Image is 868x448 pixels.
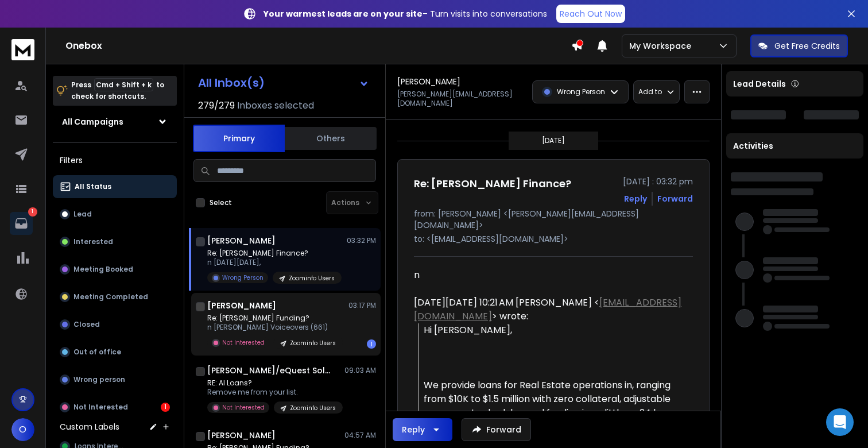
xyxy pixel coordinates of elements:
[393,418,452,441] button: Reply
[73,403,128,412] p: Not Interested
[161,403,170,412] div: 1
[53,152,177,168] h3: Filters
[53,203,177,226] button: Lead
[53,175,177,198] button: All Status
[62,116,123,128] h1: All Campaigns
[344,431,376,440] p: 04:57 AM
[75,182,111,191] p: All Status
[774,40,840,52] p: Get Free Credits
[10,212,33,235] a: 1
[207,314,343,323] p: Re: [PERSON_NAME] Funding?
[397,90,525,108] p: [PERSON_NAME][EMAIL_ADDRESS][DOMAIN_NAME]
[53,258,177,281] button: Meeting Booked
[402,424,425,435] div: Reply
[624,193,647,204] button: Reply
[397,76,460,87] h1: [PERSON_NAME]
[73,292,148,302] p: Meeting Completed
[53,313,177,336] button: Closed
[263,8,547,20] p: – Turn visits into conversations
[210,198,232,207] label: Select
[60,421,119,432] h3: Custom Labels
[207,430,276,441] h1: [PERSON_NAME]
[222,338,265,347] p: Not Interested
[207,323,343,332] p: n [PERSON_NAME] Voiceovers (661)
[53,368,177,391] button: Wrong person
[414,268,684,282] div: n
[289,274,335,283] p: Zoominfo Users
[290,404,336,412] p: Zoominfo Users
[263,8,423,20] strong: Your warmest leads are on your site
[207,379,343,388] p: RE: Al Loans?
[94,78,153,91] span: Cmd + Shift + k
[557,87,605,96] p: Wrong Person
[73,347,121,357] p: Out of office
[198,99,235,113] span: 279 / 279
[53,230,177,253] button: Interested
[207,388,343,397] p: Remove me from your list.
[222,273,263,282] p: Wrong Person
[11,418,34,441] button: O
[560,8,622,20] p: Reach Out Now
[222,403,265,412] p: Not Interested
[71,79,164,102] p: Press to check for shortcuts.
[414,208,693,231] p: from: [PERSON_NAME] <[PERSON_NAME][EMAIL_ADDRESS][DOMAIN_NAME]>
[193,125,285,152] button: Primary
[414,296,684,323] div: [DATE][DATE] 10:21 AM [PERSON_NAME] < > wrote:
[344,366,376,375] p: 09:03 AM
[53,285,177,308] button: Meeting Completed
[207,249,342,258] p: Re: [PERSON_NAME] Finance?
[542,136,565,145] p: [DATE]
[189,71,378,94] button: All Inbox(s)
[726,133,863,159] div: Activities
[347,236,376,245] p: 03:32 PM
[733,78,786,90] p: Lead Details
[73,265,133,274] p: Meeting Booked
[638,87,662,96] p: Add to
[462,418,531,441] button: Forward
[285,126,377,151] button: Others
[28,207,37,217] p: 1
[290,339,336,347] p: Zoominfo Users
[623,176,693,187] p: [DATE] : 03:32 pm
[73,320,100,329] p: Closed
[414,176,571,192] h1: Re: [PERSON_NAME] Finance?
[750,34,848,57] button: Get Free Credits
[826,408,854,436] div: Open Intercom Messenger
[11,39,34,60] img: logo
[629,40,696,52] p: My Workspace
[65,39,571,53] h1: Onebox
[53,396,177,419] button: Not Interested1
[556,5,625,23] a: Reach Out Now
[367,339,376,349] div: 1
[237,99,314,113] h3: Inboxes selected
[73,210,92,219] p: Lead
[207,258,342,267] p: n [DATE][DATE],
[348,301,376,310] p: 03:17 PM
[198,77,265,88] h1: All Inbox(s)
[414,296,681,323] a: [EMAIL_ADDRESS][DOMAIN_NAME]
[414,233,693,245] p: to: <[EMAIL_ADDRESS][DOMAIN_NAME]>
[73,237,113,246] p: Interested
[207,235,276,246] h1: [PERSON_NAME]
[73,375,125,384] p: Wrong person
[207,300,276,311] h1: [PERSON_NAME]
[657,193,693,204] div: Forward
[207,365,334,376] h1: [PERSON_NAME]/eQuest Solutions
[53,341,177,364] button: Out of office
[53,110,177,133] button: All Campaigns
